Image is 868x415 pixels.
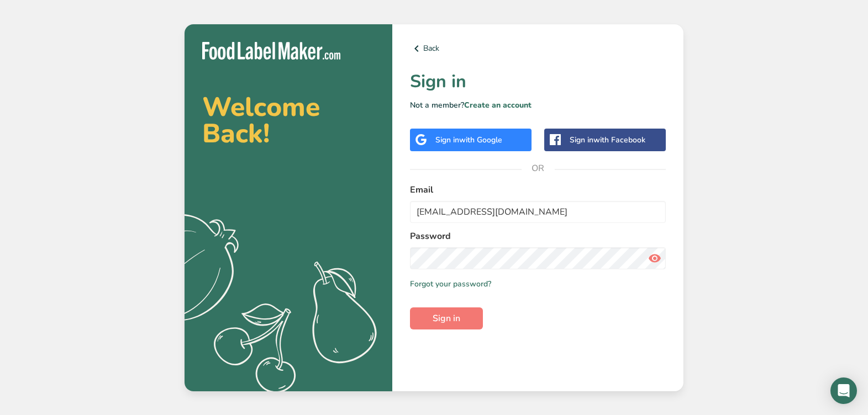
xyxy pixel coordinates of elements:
[593,135,645,145] span: with Facebook
[433,312,460,325] span: Sign in
[410,42,666,55] a: Back
[570,134,645,146] div: Sign in
[410,68,666,95] h1: Sign in
[202,42,340,60] img: Food Label Maker
[435,134,502,146] div: Sign in
[410,278,491,290] a: Forgot your password?
[459,135,502,145] span: with Google
[410,99,666,111] p: Not a member?
[410,307,483,329] button: Sign in
[410,201,666,223] input: Enter Your Email
[522,152,555,185] span: OR
[410,230,666,243] label: Password
[410,183,666,196] label: Email
[830,377,857,404] div: Open Intercom Messenger
[202,94,375,147] h2: Welcome Back!
[464,100,532,110] a: Create an account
